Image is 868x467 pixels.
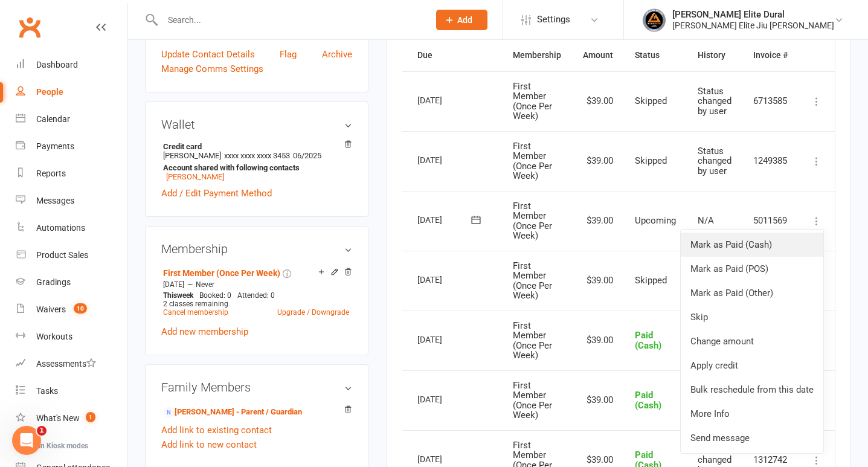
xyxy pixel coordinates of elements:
a: Tasks [16,378,127,405]
a: Add new membership [161,326,248,337]
span: 10 [74,303,87,314]
span: First Member (Once Per Week) [513,320,552,361]
div: Gradings [36,277,71,287]
a: Waivers 10 [16,296,127,323]
div: Calendar [36,114,70,124]
div: Dashboard [36,60,78,69]
a: Bulk reschedule from this date [681,378,823,402]
span: Paid (Cash) [635,390,661,411]
a: Gradings [16,269,127,296]
td: $39.00 [572,191,624,251]
th: Due [407,40,502,71]
a: More Info [681,402,823,426]
span: [DATE] [163,280,184,289]
h3: Wallet [161,118,352,131]
td: 1249385 [742,131,799,191]
div: [DATE] [417,330,473,349]
a: Product Sales [16,242,127,269]
div: Waivers [36,304,66,314]
span: xxxx xxxx xxxx 3453 [224,151,290,160]
a: Add link to new contact [161,437,257,452]
img: thumb_image1702864552.png [642,8,666,32]
div: Reports [36,169,66,178]
div: [DATE] [417,150,473,169]
span: Add [457,15,472,25]
div: Automations [36,223,85,233]
div: [DATE] [417,210,473,229]
span: Booked: 0 [199,291,231,300]
span: Upcoming [635,215,676,226]
button: Add [436,10,487,30]
span: Status changed by user [698,86,731,117]
th: History [687,40,742,71]
div: Workouts [36,332,72,341]
span: First Member (Once Per Week) [513,260,552,301]
span: First Member (Once Per Week) [513,201,552,242]
span: Settings [537,6,570,33]
a: [PERSON_NAME] [166,172,224,181]
div: Payments [36,141,74,151]
h3: Membership [161,242,352,256]
a: What's New1 [16,405,127,432]
a: Workouts [16,323,127,350]
a: Payments [16,133,127,160]
td: $39.00 [572,370,624,430]
a: Change amount [681,329,823,353]
a: Reports [16,160,127,187]
a: First Member (Once Per Week) [163,268,280,278]
span: 1 [86,412,95,422]
div: [DATE] [417,91,473,109]
a: [PERSON_NAME] - Parent / Guardian [163,406,302,419]
span: Never [196,280,214,289]
td: 5011569 [742,191,799,251]
a: Manage Comms Settings [161,62,263,76]
div: [DATE] [417,390,473,408]
span: First Member (Once Per Week) [513,81,552,122]
div: [PERSON_NAME] Elite Jiu [PERSON_NAME] [672,20,834,31]
td: 6713585 [742,71,799,131]
a: Dashboard [16,51,127,79]
a: Update Contact Details [161,47,255,62]
div: People [36,87,63,97]
a: Upgrade / Downgrade [277,308,349,317]
div: week [160,291,196,300]
div: Messages [36,196,74,205]
span: 1 [37,426,47,436]
span: Skipped [635,155,667,166]
a: Add link to existing contact [161,423,272,437]
a: Apply credit [681,353,823,378]
th: Amount [572,40,624,71]
th: Status [624,40,687,71]
span: Attended: 0 [237,291,275,300]
div: [PERSON_NAME] Elite Dural [672,9,834,20]
div: — [160,280,352,289]
a: Mark as Paid (POS) [681,257,823,281]
h3: Family Members [161,381,352,394]
a: Add / Edit Payment Method [161,186,272,201]
td: $39.00 [572,251,624,311]
div: Tasks [36,386,58,396]
div: Assessments [36,359,96,369]
span: This [163,291,177,300]
a: Cancel membership [163,308,228,317]
a: Send message [681,426,823,450]
a: Archive [322,47,352,62]
span: First Member (Once Per Week) [513,141,552,182]
span: First Member (Once Per Week) [513,380,552,421]
iframe: Intercom live chat [12,426,41,455]
a: Clubworx [14,12,45,42]
div: What's New [36,413,80,423]
td: $39.00 [572,311,624,370]
span: N/A [698,215,714,226]
a: Mark as Paid (Cash) [681,233,823,257]
span: Paid (Cash) [635,330,661,351]
a: Calendar [16,106,127,133]
li: [PERSON_NAME] [161,140,352,183]
span: Skipped [635,95,667,106]
div: Product Sales [36,250,88,260]
span: Skipped [635,275,667,286]
a: Automations [16,214,127,242]
a: Mark as Paid (Other) [681,281,823,305]
a: People [16,79,127,106]
td: $39.00 [572,71,624,131]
